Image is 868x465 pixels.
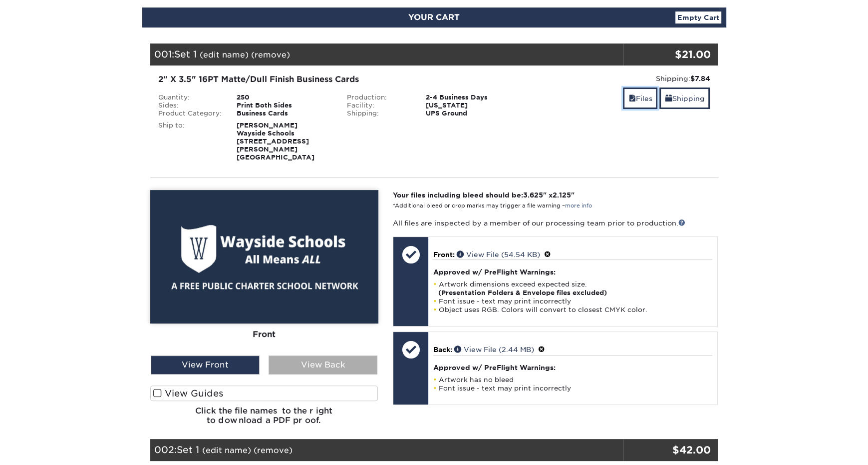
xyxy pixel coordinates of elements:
[675,11,721,23] a: Empty Cart
[565,202,592,209] a: more info
[158,73,521,85] div: 2" X 3.5" 16PT Matte/Dull Finish Business Cards
[623,87,657,109] a: Files
[151,355,260,374] div: View Front
[229,101,339,109] div: Print Both Sides
[150,439,623,461] div: 002:
[150,406,378,433] h6: Click the file names to the right to download a PDF proof.
[237,121,314,161] strong: [PERSON_NAME] Wayside Schools [STREET_ADDRESS][PERSON_NAME] [GEOGRAPHIC_DATA]
[454,345,534,353] a: View File (2.44 MB)
[151,109,230,117] div: Product Category:
[339,109,418,117] div: Shipping:
[418,109,529,117] div: UPS Ground
[523,191,543,199] span: 3.625
[433,297,712,305] li: Font issue - text may print incorrectly
[433,384,712,392] li: Font issue - text may print incorrectly
[150,323,378,345] div: Front
[151,93,230,101] div: Quantity:
[433,305,712,314] li: Object uses RGB. Colors will convert to closest CMYK color.
[433,280,712,297] li: Artwork dimensions exceed expected size.
[623,442,711,457] div: $42.00
[438,289,607,296] strong: (Presentation Folders & Envelope files excluded)
[408,12,460,22] span: YOUR CART
[269,355,377,374] div: View Back
[393,191,575,199] strong: Your files including bleed should be: " x "
[229,109,339,117] div: Business Cards
[659,87,710,109] a: Shipping
[433,345,452,353] span: Back:
[339,101,418,109] div: Facility:
[433,268,712,276] h4: Approved w/ PreFlight Warnings:
[623,47,711,62] div: $21.00
[433,375,712,384] li: Artwork has no bleed
[433,250,455,258] span: Front:
[393,202,592,209] small: *Additional bleed or crop marks may trigger a file warning –
[174,48,197,59] span: Set 1
[151,101,230,109] div: Sides:
[393,218,718,228] p: All files are inspected by a member of our processing team prior to production.
[418,101,529,109] div: [US_STATE]
[433,363,712,371] h4: Approved w/ PreFlight Warnings:
[229,93,339,101] div: 250
[553,191,571,199] span: 2.125
[457,250,540,258] a: View File (54.54 KB)
[690,74,710,82] strong: $7.84
[418,93,529,101] div: 2-4 Business Days
[339,93,418,101] div: Production:
[150,385,378,401] label: View Guides
[536,73,710,83] div: Shipping:
[151,121,230,161] div: Ship to:
[251,50,290,59] a: (remove)
[628,94,635,102] span: files
[200,50,249,59] a: (edit name)
[150,43,623,65] div: 001:
[665,94,672,102] span: shipping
